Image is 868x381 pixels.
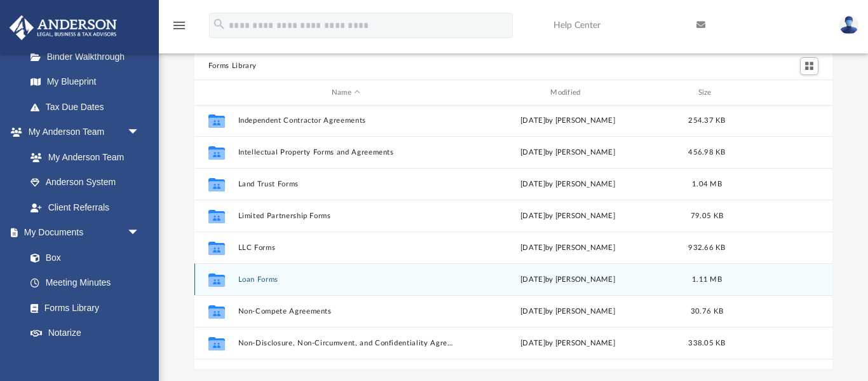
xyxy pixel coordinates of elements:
[692,181,722,188] span: 1.04 MB
[208,60,257,72] button: Forms Library
[18,69,153,95] a: My Blueprint
[238,244,454,252] button: LLC Forms
[839,16,858,34] img: User Pic
[18,144,146,170] a: My Anderson Team
[688,149,725,156] span: 456.98 KB
[238,116,454,125] button: Independent Contractor Agreements
[238,180,454,188] button: Land Trust Forms
[459,115,675,127] div: [DATE] by [PERSON_NAME]
[18,245,146,270] a: Box
[688,244,725,251] span: 932.66 KB
[238,148,454,156] button: Intellectual Property Forms and Agreements
[688,117,725,124] span: 254.37 KB
[6,15,121,40] img: Anderson Advisors Platinum Portal
[9,220,153,246] a: My Documentsarrow_drop_down
[691,308,723,315] span: 30.76 KB
[172,18,187,33] i: menu
[18,195,153,220] a: Client Referrals
[459,87,676,99] div: Modified
[127,120,153,146] span: arrow_drop_down
[459,147,675,158] div: [DATE] by [PERSON_NAME]
[691,212,723,219] span: 79.05 KB
[18,44,159,69] a: Binder Walkthrough
[688,340,725,347] span: 338.05 KB
[459,306,675,317] div: [DATE] by [PERSON_NAME]
[18,295,146,321] a: Forms Library
[200,87,232,99] div: id
[459,179,675,190] div: [DATE] by [PERSON_NAME]
[459,274,675,286] div: [DATE] by [PERSON_NAME]
[681,87,732,99] div: Size
[238,275,454,284] button: Loan Forms
[738,87,827,99] div: id
[212,17,226,31] i: search
[127,220,153,246] span: arrow_drop_down
[18,270,153,296] a: Meeting Minutes
[238,212,454,220] button: Limited Partnership Forms
[238,339,454,347] button: Non-Disclosure, Non-Circumvent, and Confidentiality Agreements
[18,94,159,120] a: Tax Due Dates
[172,24,187,33] a: menu
[459,211,675,222] div: [DATE] by [PERSON_NAME]
[459,338,675,349] div: [DATE] by [PERSON_NAME]
[800,57,819,75] button: Switch to Grid View
[18,170,153,195] a: Anderson System
[692,276,722,283] span: 1.11 MB
[18,321,153,346] a: Notarize
[194,106,832,369] div: grid
[459,242,675,254] div: [DATE] by [PERSON_NAME]
[238,307,454,315] button: Non-Compete Agreements
[9,120,153,145] a: My Anderson Teamarrow_drop_down
[237,87,454,99] div: Name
